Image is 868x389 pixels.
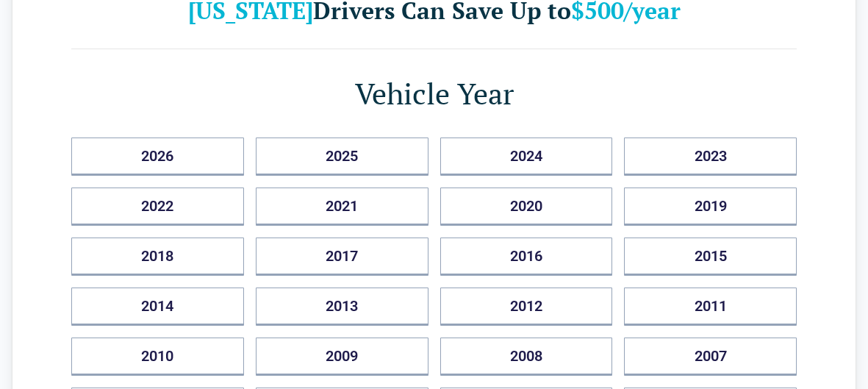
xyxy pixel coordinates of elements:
[256,338,428,376] button: 2009
[624,288,797,326] button: 2011
[256,288,428,326] button: 2013
[71,188,244,226] button: 2022
[256,238,428,276] button: 2017
[624,188,797,226] button: 2019
[256,188,428,226] button: 2021
[440,188,613,226] button: 2020
[440,138,613,176] button: 2024
[71,138,244,176] button: 2026
[624,138,797,176] button: 2023
[256,138,428,176] button: 2025
[71,238,244,276] button: 2018
[440,338,613,376] button: 2008
[71,288,244,326] button: 2014
[624,338,797,376] button: 2007
[440,288,613,326] button: 2012
[71,73,797,114] h1: Vehicle Year
[71,338,244,376] button: 2010
[440,238,613,276] button: 2016
[624,238,797,276] button: 2015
